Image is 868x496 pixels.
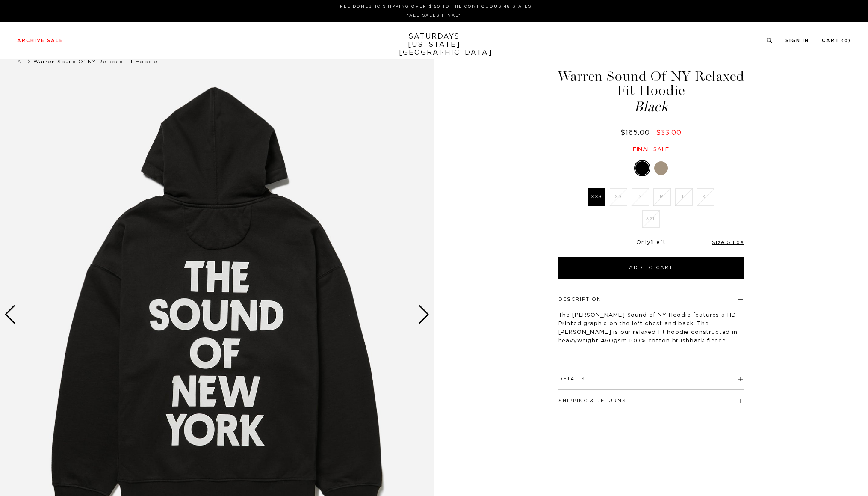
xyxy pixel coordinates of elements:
button: Shipping & Returns [558,398,626,403]
div: Only Left [558,239,744,247]
button: Description [558,297,602,302]
span: Warren Sound Of NY Relaxed Fit Hoodie [33,59,158,64]
p: FREE DOMESTIC SHIPPING OVER $150 TO THE CONTIGUOUS 48 STATES [21,3,847,10]
div: Next slide [418,305,430,324]
a: All [17,59,25,64]
span: 1 [651,240,653,245]
label: XXS [588,188,605,206]
button: Add to Cart [558,257,744,279]
a: Archive Sale [17,38,63,43]
del: $165.00 [620,129,653,136]
a: Size Guide [712,240,744,245]
small: 0 [844,39,848,43]
h1: Warren Sound Of NY Relaxed Fit Hoodie [557,69,745,114]
p: *ALL SALES FINAL* [21,12,847,19]
span: $33.00 [656,129,682,136]
div: Final sale [557,146,745,153]
a: Sign In [785,38,809,43]
button: Details [558,377,585,381]
p: The [PERSON_NAME] Sound of NY Hoodie features a HD Printed graphic on the left chest and back. Th... [558,311,744,345]
a: SATURDAYS[US_STATE][GEOGRAPHIC_DATA] [399,33,469,57]
div: Previous slide [4,305,16,324]
a: Cart (0) [822,38,851,43]
span: Black [557,100,745,114]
